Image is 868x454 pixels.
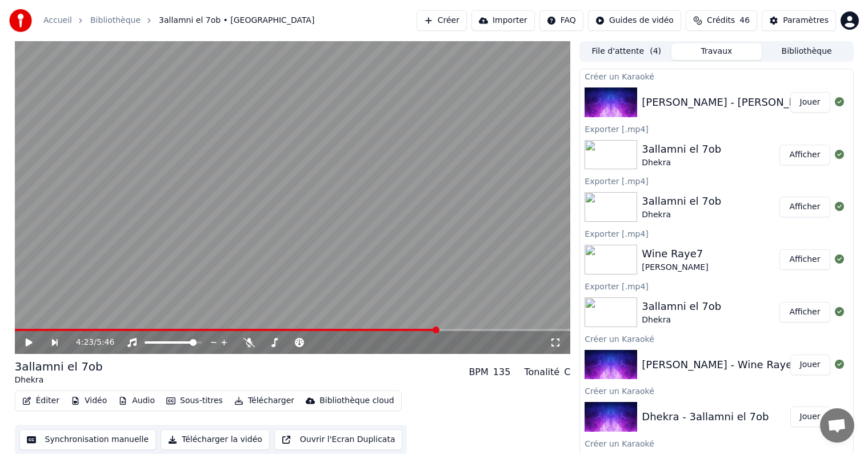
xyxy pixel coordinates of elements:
span: Crédits [707,15,735,26]
span: 4:23 [76,337,94,348]
a: Accueil [43,15,72,26]
div: / [76,337,103,348]
button: Crédits46 [686,10,757,31]
div: 135 [493,365,511,379]
button: Afficher [779,197,830,217]
span: 46 [739,15,750,26]
button: File d'attente [581,43,671,60]
div: Créer un Karaoké [580,69,853,83]
div: Dhekra [642,314,721,326]
div: [PERSON_NAME] [642,262,708,273]
div: C [564,365,570,379]
div: Créer un Karaoké [580,384,853,397]
div: 3allamni el 7ob [15,359,103,375]
button: Sous-titres [162,393,227,409]
button: Ouvrir l'Ecran Duplicata [274,429,403,450]
div: Dhekra [642,209,721,221]
div: Bibliothèque cloud [319,395,394,407]
button: Créer [417,10,467,31]
div: Exporter [.mp4] [580,174,853,188]
button: Bibliothèque [762,43,852,60]
a: Bibliothèque [90,15,141,26]
div: Dhekra [15,375,103,386]
span: 5:46 [97,337,114,348]
div: Dhekra - 3allamni el 7ob [642,409,769,425]
button: Vidéo [66,393,111,409]
div: Wine Raye7 [642,246,708,262]
div: 3allamni el 7ob [642,193,721,209]
button: Afficher [779,145,830,165]
div: Dhekra [642,157,721,169]
div: Créer un Karaoké [580,332,853,345]
span: 3allamni el 7ob • [GEOGRAPHIC_DATA] [159,15,314,26]
img: youka [9,9,32,32]
span: ( 4 ) [650,46,661,57]
button: Afficher [779,249,830,270]
button: FAQ [539,10,583,31]
button: Paramètres [762,10,836,31]
button: Audio [114,393,159,409]
div: Tonalité [524,365,559,379]
div: Exporter [.mp4] [580,226,853,240]
button: Afficher [779,302,830,322]
div: [PERSON_NAME] - [PERSON_NAME] [642,94,823,110]
button: Éditer [18,393,64,409]
button: Synchronisation manuelle [19,429,157,450]
button: Jouer [790,407,830,427]
button: Guides de vidéo [588,10,681,31]
button: Jouer [790,92,830,113]
div: Exporter [.mp4] [580,279,853,293]
button: Importer [471,10,535,31]
div: [PERSON_NAME] - Wine Raye7 [642,357,798,373]
nav: breadcrumb [43,15,314,26]
button: Jouer [790,355,830,375]
div: 3allamni el 7ob [642,298,721,314]
div: BPM [469,365,488,379]
button: Télécharger [230,393,299,409]
div: Paramètres [783,15,829,26]
div: Ouvrir le chat [820,408,854,443]
button: Travaux [671,43,762,60]
div: 3allamni el 7ob [642,141,721,157]
div: Créer un Karaoké [580,436,853,450]
button: Télécharger la vidéo [161,429,270,450]
div: Exporter [.mp4] [580,122,853,136]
